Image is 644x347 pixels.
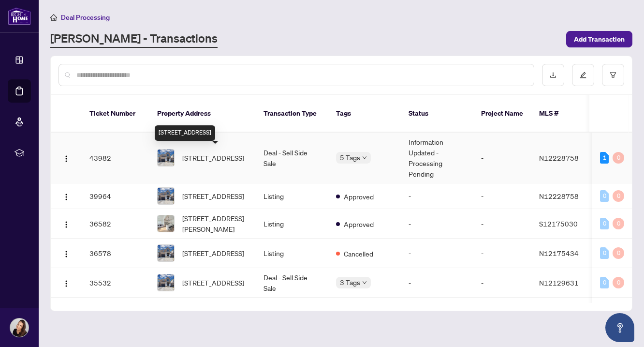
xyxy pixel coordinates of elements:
span: filter [610,72,616,78]
button: filter [602,64,624,86]
td: Deal - Sell Side Sale [256,133,328,183]
button: Logo [59,188,74,204]
span: edit [580,72,586,78]
div: 0 [613,218,624,229]
a: [PERSON_NAME] - Transactions [50,30,218,48]
button: Logo [59,216,74,231]
td: Listing [256,239,328,268]
td: - [401,268,473,298]
td: - [473,239,531,268]
th: Property Address [149,95,256,133]
img: thumbnail-img [158,188,174,204]
img: Logo [62,193,70,201]
span: [STREET_ADDRESS] [182,152,244,163]
span: home [50,14,57,21]
span: 3 Tags [340,277,360,288]
td: 35532 [82,268,149,298]
button: download [542,64,564,86]
span: Add Transaction [574,31,625,47]
img: logo [8,7,31,25]
div: 0 [613,247,624,259]
td: Information Updated - Processing Pending [401,133,473,183]
span: S12175030 [539,219,578,228]
span: Cancelled [344,248,373,259]
td: 43982 [82,133,149,183]
img: thumbnail-img [158,215,174,232]
span: N12228758 [539,192,579,200]
button: edit [572,64,594,86]
td: - [401,209,473,239]
img: Logo [62,250,70,258]
td: 33889 [82,298,149,327]
span: [STREET_ADDRESS][PERSON_NAME] [182,302,248,323]
span: [STREET_ADDRESS] [182,277,244,288]
td: 39964 [82,183,149,209]
button: Logo [59,245,74,261]
th: Transaction Type [256,95,328,133]
th: Status [401,95,473,133]
td: - [401,183,473,209]
button: Logo [59,275,74,290]
div: 0 [600,218,609,229]
td: - [473,268,531,298]
img: Logo [62,280,70,287]
span: 5 Tags [340,152,360,163]
span: [STREET_ADDRESS] [182,248,244,258]
div: 0 [613,277,624,288]
td: - [401,239,473,268]
td: Deal - Sell Side Sale [256,268,328,298]
td: Listing [256,209,328,239]
span: N12129631 [539,278,579,287]
td: 36582 [82,209,149,239]
span: N12228758 [539,153,579,162]
span: [STREET_ADDRESS] [182,191,244,201]
div: 0 [613,152,624,164]
td: - [401,298,473,327]
div: 0 [613,190,624,202]
span: down [362,280,367,285]
span: N12175434 [539,249,579,257]
th: MLS # [531,95,589,133]
img: thumbnail-img [158,245,174,261]
td: 36578 [82,239,149,268]
td: - [473,298,531,327]
td: Listing [256,183,328,209]
div: 0 [600,277,609,288]
button: Open asap [605,313,634,342]
div: 1 [600,152,609,164]
div: 0 [600,190,609,202]
td: Listing [256,298,328,327]
button: Logo [59,150,74,166]
img: thumbnail-img [158,150,174,166]
td: - [473,133,531,183]
span: [STREET_ADDRESS][PERSON_NAME] [182,213,248,234]
img: Profile Icon [10,318,29,337]
img: Logo [62,221,70,228]
td: - [473,209,531,239]
img: Logo [62,155,70,163]
div: [STREET_ADDRESS] [155,125,215,141]
th: Ticket Number [82,95,149,133]
th: Project Name [473,95,531,133]
span: Deal Processing [61,13,110,22]
span: Approved [344,219,374,229]
span: down [362,155,367,160]
span: download [550,72,556,78]
img: thumbnail-img [158,274,174,291]
button: Add Transaction [566,31,632,47]
td: - [473,183,531,209]
span: Approved [344,191,374,202]
div: 0 [600,247,609,259]
th: Tags [328,95,401,133]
